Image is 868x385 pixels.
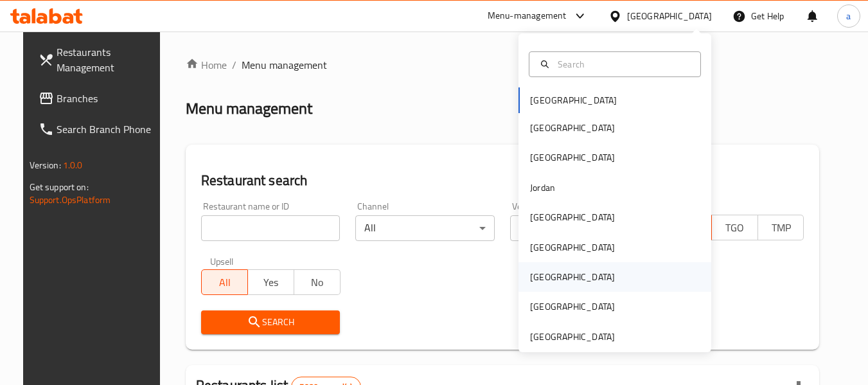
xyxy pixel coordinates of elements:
div: [GEOGRAPHIC_DATA] [530,300,615,314]
span: Search Branch Phone [57,121,158,137]
span: Version: [30,157,61,174]
a: Search Branch Phone [28,114,168,145]
span: Get support on: [30,179,89,195]
input: Search for restaurant name or ID.. [201,215,341,241]
span: All [207,273,243,292]
div: [GEOGRAPHIC_DATA] [530,121,615,135]
button: No [294,269,341,295]
span: Search [211,314,330,330]
button: Yes [247,269,294,295]
span: Menu management [242,57,327,73]
nav: breadcrumb [186,57,820,73]
button: TMP [757,215,804,240]
span: TGO [717,219,753,237]
label: Upsell [210,256,234,265]
button: All [201,269,248,295]
button: TGO [711,215,758,240]
span: Branches [57,91,158,106]
div: [GEOGRAPHIC_DATA] [530,210,615,224]
input: Search [553,57,693,71]
span: a [846,9,851,23]
div: [GEOGRAPHIC_DATA] [530,150,615,165]
a: Support.OpsPlatform [30,192,111,208]
div: [GEOGRAPHIC_DATA] [530,270,615,284]
a: Branches [28,83,168,114]
a: Home [186,57,227,73]
div: All [355,215,495,241]
span: TMP [763,219,799,237]
div: Jordan [530,181,555,195]
li: / [232,57,236,73]
div: [GEOGRAPHIC_DATA] [530,330,615,344]
div: [GEOGRAPHIC_DATA] [530,240,615,255]
span: Restaurants Management [57,44,158,75]
span: 1.0.0 [63,157,83,174]
span: No [299,273,335,292]
div: Menu-management [488,8,567,24]
div: [GEOGRAPHIC_DATA] [627,9,712,23]
button: Search [201,310,341,334]
a: Restaurants Management [28,37,168,83]
h2: Restaurant search [201,171,804,190]
span: Yes [253,273,289,292]
div: All [510,215,650,241]
h2: Menu management [186,98,312,119]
